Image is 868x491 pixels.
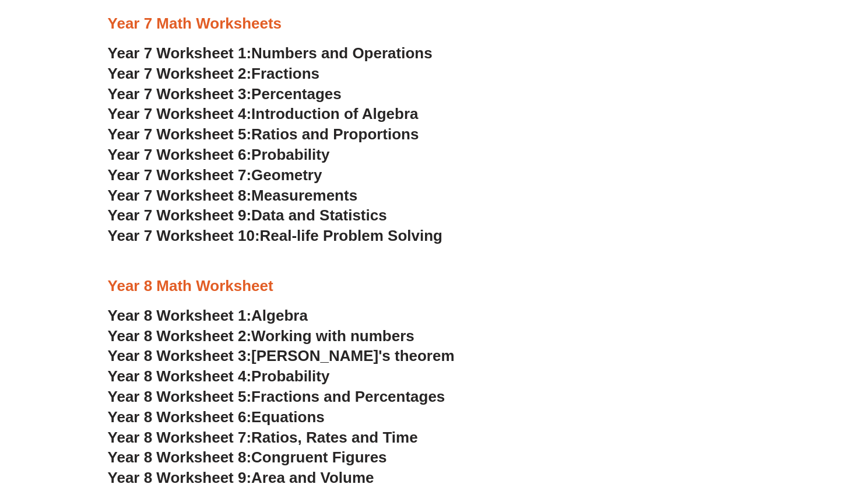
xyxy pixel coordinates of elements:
[108,429,252,446] span: Year 8 Worksheet 7:
[251,367,329,385] span: Probability
[251,429,417,446] span: Ratios, Rates and Time
[108,408,252,426] span: Year 8 Worksheet 6:
[251,469,374,486] span: Area and Volume
[108,125,419,143] a: Year 7 Worksheet 5:Ratios and Proportions
[251,408,325,426] span: Equations
[251,166,322,184] span: Geometry
[108,469,252,486] span: Year 8 Worksheet 9:
[108,227,260,244] span: Year 7 Worksheet 10:
[108,347,252,364] span: Year 8 Worksheet 3:
[108,327,252,345] span: Year 8 Worksheet 2:
[251,206,387,224] span: Data and Statistics
[251,347,454,364] span: [PERSON_NAME]'s theorem
[108,448,252,466] span: Year 8 Worksheet 8:
[108,146,252,163] span: Year 7 Worksheet 6:
[108,408,325,426] a: Year 8 Worksheet 6:Equations
[108,367,252,385] span: Year 8 Worksheet 4:
[251,146,329,163] span: Probability
[108,206,252,224] span: Year 7 Worksheet 9:
[251,327,414,345] span: Working with numbers
[108,307,252,324] span: Year 8 Worksheet 1:
[251,65,319,82] span: Fractions
[108,429,418,446] a: Year 8 Worksheet 7:Ratios, Rates and Time
[108,44,433,62] a: Year 7 Worksheet 1:Numbers and Operations
[108,166,252,184] span: Year 7 Worksheet 7:
[251,187,357,204] span: Measurements
[251,44,432,62] span: Numbers and Operations
[251,388,445,405] span: Fractions and Percentages
[251,125,419,143] span: Ratios and Proportions
[108,388,252,405] span: Year 8 Worksheet 5:
[108,65,252,82] span: Year 7 Worksheet 2:
[108,469,374,486] a: Year 8 Worksheet 9:Area and Volume
[108,347,455,364] a: Year 8 Worksheet 3:[PERSON_NAME]'s theorem
[251,448,386,466] span: Congruent Figures
[108,14,761,34] h3: Year 7 Math Worksheets
[108,367,330,385] a: Year 8 Worksheet 4:Probability
[108,276,761,296] h3: Year 8 Math Worksheet
[108,327,414,345] a: Year 8 Worksheet 2:Working with numbers
[108,206,387,224] a: Year 7 Worksheet 9:Data and Statistics
[108,166,322,184] a: Year 7 Worksheet 7:Geometry
[251,85,342,103] span: Percentages
[108,388,445,405] a: Year 8 Worksheet 5:Fractions and Percentages
[108,448,387,466] a: Year 8 Worksheet 8:Congruent Figures
[251,307,308,324] span: Algebra
[108,65,319,82] a: Year 7 Worksheet 2:Fractions
[108,125,252,143] span: Year 7 Worksheet 5:
[108,44,252,62] span: Year 7 Worksheet 1:
[108,146,330,163] a: Year 7 Worksheet 6:Probability
[108,187,252,204] span: Year 7 Worksheet 8:
[108,307,308,324] a: Year 8 Worksheet 1:Algebra
[108,85,342,103] a: Year 7 Worksheet 3:Percentages
[108,105,252,122] span: Year 7 Worksheet 4:
[108,187,357,204] a: Year 7 Worksheet 8:Measurements
[108,105,419,122] a: Year 7 Worksheet 4:Introduction of Algebra
[108,85,252,103] span: Year 7 Worksheet 3:
[259,227,442,244] span: Real-life Problem Solving
[108,227,442,244] a: Year 7 Worksheet 10:Real-life Problem Solving
[251,105,418,122] span: Introduction of Algebra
